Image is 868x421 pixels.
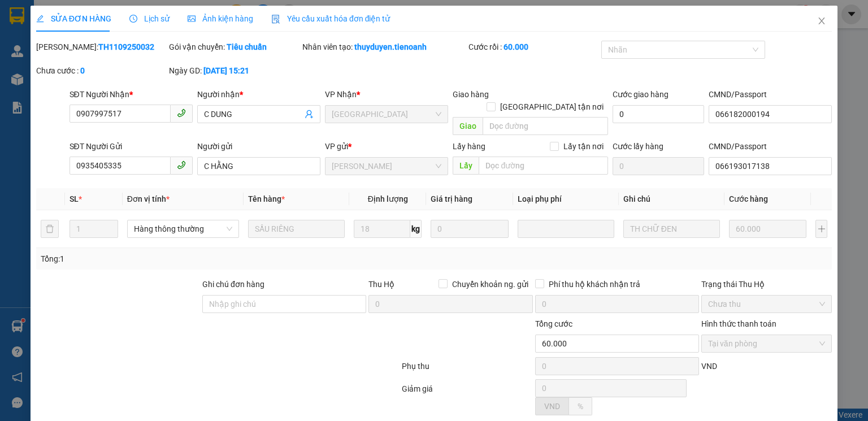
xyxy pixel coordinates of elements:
[98,42,154,51] b: TH1109250032
[332,106,441,123] span: Thủ Đức
[708,335,825,352] span: Tại văn phòng
[5,42,81,47] span: VP Gửi: [GEOGRAPHIC_DATA]
[302,41,466,53] div: Nhân viên tạo:
[41,253,336,265] div: Tổng: 1
[513,188,619,210] th: Loại phụ phí
[42,6,158,17] span: CTY TNHH DLVT TIẾN OANH
[36,15,44,23] span: edit
[453,90,489,99] span: Giao hàng
[613,157,704,175] input: Cước lấy hàng
[5,50,77,62] span: ĐC: 804 Song Hành, XLHN, P Hiệp Phú Q9
[305,110,314,119] span: user-add
[431,220,508,238] input: 0
[86,42,144,47] span: VP Nhận: Hai Bà Trưng
[41,220,59,238] button: delete
[188,14,253,23] span: Ảnh kiện hàng
[271,14,390,23] span: Yêu cầu xuất hóa đơn điện tử
[453,157,479,175] span: Lấy
[129,14,170,23] span: Lịch sử
[325,140,448,153] div: VP gửi
[248,220,345,238] input: VD: Bàn, Ghế
[354,42,427,51] b: thuyduyen.tienoanh
[332,158,441,175] span: Cư Kuin
[80,66,85,75] b: 0
[5,64,46,70] span: ĐT:0935 82 08 08
[197,140,320,153] div: Người gửi
[325,90,357,99] span: VP Nhận
[169,41,300,53] div: Gói vận chuyển:
[188,15,196,23] span: picture
[127,194,170,203] span: Đơn vị tính
[202,295,366,313] input: Ghi chú đơn hàng
[479,157,608,175] input: Dọc đường
[468,41,599,53] div: Cước rồi :
[708,296,825,313] span: Chưa thu
[729,220,806,238] input: 0
[815,220,827,238] button: plus
[709,88,832,101] div: CMND/Passport
[271,15,280,24] img: icon
[613,142,663,151] label: Cước lấy hàng
[197,88,320,101] div: Người nhận
[806,6,837,37] button: Close
[701,362,717,371] span: VND
[578,402,583,411] span: %
[709,140,832,153] div: CMND/Passport
[483,117,608,135] input: Dọc đường
[817,16,826,25] span: close
[36,41,167,53] div: [PERSON_NAME]:
[169,64,300,77] div: Ngày GD:
[544,402,560,411] span: VND
[76,28,124,36] strong: 1900 633 614
[535,319,572,328] span: Tổng cước
[177,160,186,170] span: phone
[86,64,125,70] span: ĐT: 0935371718
[134,220,232,237] span: Hàng thông thường
[559,140,608,153] span: Lấy tận nơi
[70,140,193,153] div: SĐT Người Gửi
[70,88,193,101] div: SĐT Người Nhận
[36,64,167,77] div: Chưa cước :
[431,194,472,203] span: Giá trị hàng
[401,360,533,380] div: Phụ thu
[368,280,394,289] span: Thu Hộ
[613,105,704,123] input: Cước giao hàng
[36,14,111,23] span: SỬA ĐƠN HÀNG
[368,194,408,203] span: Định lượng
[504,42,528,51] b: 60.000
[701,319,776,328] label: Hình thức thanh toán
[613,90,669,99] label: Cước giao hàng
[729,194,768,203] span: Cước hàng
[544,278,645,290] span: Phí thu hộ khách nhận trả
[401,383,533,420] div: Giảm giá
[24,74,145,83] span: ----------------------------------------------
[453,142,485,151] span: Lấy hàng
[70,194,79,203] span: SL
[202,280,264,289] label: Ghi chú đơn hàng
[44,19,157,26] strong: NHẬN HÀNG NHANH - GIAO TỐC HÀNH
[410,220,422,238] span: kg
[227,42,267,51] b: Tiêu chuẩn
[496,101,608,113] span: [GEOGRAPHIC_DATA] tận nơi
[203,66,249,75] b: [DATE] 15:21
[86,53,163,59] span: ĐC: [STREET_ADDRESS] BMT
[5,7,33,36] img: logo
[248,194,285,203] span: Tên hàng
[623,220,720,238] input: Ghi Chú
[129,15,137,23] span: clock-circle
[701,278,832,290] div: Trạng thái Thu Hộ
[448,278,533,290] span: Chuyển khoản ng. gửi
[619,188,724,210] th: Ghi chú
[453,117,483,135] span: Giao
[177,108,186,118] span: phone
